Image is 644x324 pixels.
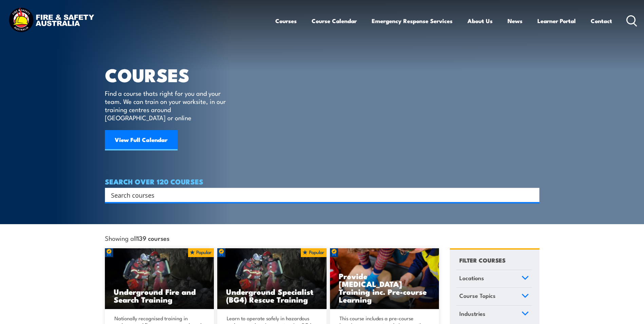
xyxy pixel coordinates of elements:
[330,248,439,309] a: Provide [MEDICAL_DATA] Training inc. Pre-course Learning
[137,233,169,242] strong: 139 courses
[330,248,439,309] img: Low Voltage Rescue and Provide CPR
[508,12,522,30] a: News
[459,309,485,318] span: Industries
[105,234,169,241] span: Showing all
[467,12,493,30] a: About Us
[105,248,214,309] img: Underground mine rescue
[459,291,496,300] span: Course Topics
[217,248,327,309] a: Underground Specialist (BG4) Rescue Training
[105,248,214,309] a: Underground Fire and Search Training
[312,12,357,30] a: Course Calendar
[372,12,453,30] a: Emergency Response Services
[111,190,525,200] input: Search input
[456,288,532,305] a: Course Topics
[537,12,576,30] a: Learner Portal
[528,190,537,200] button: Search magnifier button
[105,130,178,150] a: View Full Calendar
[339,272,430,303] h3: Provide [MEDICAL_DATA] Training inc. Pre-course Learning
[459,255,505,265] h4: FILTER COURSES
[275,12,297,30] a: Courses
[217,248,327,309] img: Underground mine rescue
[459,273,484,283] span: Locations
[226,288,318,303] h3: Underground Specialist (BG4) Rescue Training
[105,178,539,185] h4: SEARCH OVER 120 COURSES
[105,89,229,122] p: Find a course thats right for you and your team. We can train on your worksite, in our training c...
[456,270,532,288] a: Locations
[105,67,236,83] h1: COURSES
[591,12,612,30] a: Contact
[112,190,526,200] form: Search form
[456,306,532,323] a: Industries
[114,288,205,303] h3: Underground Fire and Search Training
